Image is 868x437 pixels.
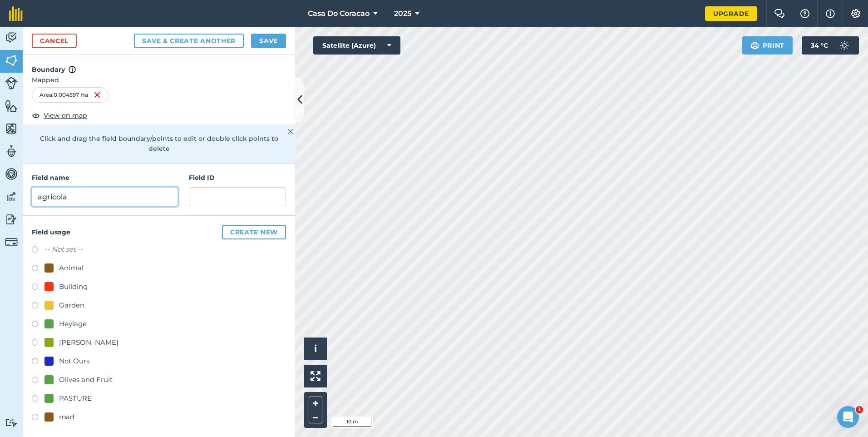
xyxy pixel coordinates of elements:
div: Garden [59,300,84,311]
img: svg+xml;base64,PHN2ZyB4bWxucz0iaHR0cDovL3d3dy53My5vcmcvMjAwMC9zdmciIHdpZHRoPSIxOCIgaGVpZ2h0PSIyNC... [32,110,40,121]
div: road [59,412,74,422]
span: 1 [856,406,863,413]
img: Four arrows, one pointing top left, one top right, one bottom right and the last bottom left [311,371,321,381]
span: i [314,343,317,354]
img: svg+xml;base64,PHN2ZyB4bWxucz0iaHR0cDovL3d3dy53My5vcmcvMjAwMC9zdmciIHdpZHRoPSIxOSIgaGVpZ2h0PSIyNC... [750,40,759,51]
div: Area : 0.004597 Ha [32,87,108,103]
div: PASTURE [59,393,92,404]
h4: Field usage [32,225,286,239]
h4: Field name [32,173,178,183]
p: Click and drag the field boundary/points to edit or double click points to delete [32,134,286,154]
img: A question mark icon [799,9,810,18]
button: Save & Create Another [134,34,244,48]
img: svg+xml;base64,PHN2ZyB4bWxucz0iaHR0cDovL3d3dy53My5vcmcvMjAwMC9zdmciIHdpZHRoPSIxNiIgaGVpZ2h0PSIyNC... [94,89,101,100]
img: svg+xml;base64,PD94bWwgdmVyc2lvbj0iMS4wIiBlbmNvZGluZz0idXRmLTgiPz4KPCEtLSBHZW5lcmF0b3I6IEFkb2JlIE... [5,77,18,89]
div: [PERSON_NAME] [59,337,118,348]
div: Olives and Fruit [59,374,113,385]
img: svg+xml;base64,PD94bWwgdmVyc2lvbj0iMS4wIiBlbmNvZGluZz0idXRmLTgiPz4KPCEtLSBHZW5lcmF0b3I6IEFkb2JlIE... [5,190,18,204]
a: Cancel [32,34,77,48]
img: svg+xml;base64,PHN2ZyB4bWxucz0iaHR0cDovL3d3dy53My5vcmcvMjAwMC9zdmciIHdpZHRoPSIxNyIgaGVpZ2h0PSIxNy... [69,64,76,75]
button: View on map [32,110,87,121]
iframe: Intercom live chat [837,406,859,428]
img: svg+xml;base64,PD94bWwgdmVyc2lvbj0iMS4wIiBlbmNvZGluZz0idXRmLTgiPz4KPCEtLSBHZW5lcmF0b3I6IEFkb2JlIE... [5,418,18,427]
img: svg+xml;base64,PD94bWwgdmVyc2lvbj0iMS4wIiBlbmNvZGluZz0idXRmLTgiPz4KPCEtLSBHZW5lcmF0b3I6IEFkb2JlIE... [5,167,18,181]
button: i [304,338,327,360]
div: Heylage [59,318,87,329]
span: 2025 [394,8,411,19]
button: Save [251,34,286,48]
button: Print [742,36,793,55]
img: svg+xml;base64,PD94bWwgdmVyc2lvbj0iMS4wIiBlbmNvZGluZz0idXRmLTgiPz4KPCEtLSBHZW5lcmF0b3I6IEFkb2JlIE... [5,213,18,226]
img: fieldmargin Logo [9,6,23,21]
img: Two speech bubbles overlapping with the left bubble in the forefront [774,9,785,18]
img: svg+xml;base64,PHN2ZyB4bWxucz0iaHR0cDovL3d3dy53My5vcmcvMjAwMC9zdmciIHdpZHRoPSIyMiIgaGVpZ2h0PSIzMC... [288,126,293,137]
a: Upgrade [705,6,757,21]
img: svg+xml;base64,PD94bWwgdmVyc2lvbj0iMS4wIiBlbmNvZGluZz0idXRmLTgiPz4KPCEtLSBHZW5lcmF0b3I6IEFkb2JlIE... [5,144,18,158]
label: -- Not set -- [44,244,83,255]
div: Not Ours [59,356,89,367]
img: svg+xml;base64,PHN2ZyB4bWxucz0iaHR0cDovL3d3dy53My5vcmcvMjAwMC9zdmciIHdpZHRoPSI1NiIgaGVpZ2h0PSI2MC... [5,122,18,135]
div: Animal [59,263,84,273]
button: 34 °C [802,36,859,55]
img: A cog icon [850,9,861,18]
button: – [309,410,322,423]
button: Create new [222,225,286,239]
span: View on map [44,110,87,120]
img: svg+xml;base64,PD94bWwgdmVyc2lvbj0iMS4wIiBlbmNvZGluZz0idXRmLTgiPz4KPCEtLSBHZW5lcmF0b3I6IEFkb2JlIE... [5,31,18,45]
span: Mapped [23,75,295,85]
div: Building [59,281,88,292]
img: svg+xml;base64,PHN2ZyB4bWxucz0iaHR0cDovL3d3dy53My5vcmcvMjAwMC9zdmciIHdpZHRoPSI1NiIgaGVpZ2h0PSI2MC... [5,99,18,113]
button: Satellite (Azure) [313,36,400,55]
img: svg+xml;base64,PHN2ZyB4bWxucz0iaHR0cDovL3d3dy53My5vcmcvMjAwMC9zdmciIHdpZHRoPSIxNyIgaGVpZ2h0PSIxNy... [826,8,835,19]
img: svg+xml;base64,PD94bWwgdmVyc2lvbj0iMS4wIiBlbmNvZGluZz0idXRmLTgiPz4KPCEtLSBHZW5lcmF0b3I6IEFkb2JlIE... [835,36,853,55]
h4: Boundary [23,55,295,75]
span: 34 ° C [811,36,828,55]
img: svg+xml;base64,PHN2ZyB4bWxucz0iaHR0cDovL3d3dy53My5vcmcvMjAwMC9zdmciIHdpZHRoPSI1NiIgaGVpZ2h0PSI2MC... [5,54,18,67]
button: + [309,397,322,410]
h4: Field ID [189,173,286,183]
span: Casa Do Coracao [308,8,370,19]
img: svg+xml;base64,PD94bWwgdmVyc2lvbj0iMS4wIiBlbmNvZGluZz0idXRmLTgiPz4KPCEtLSBHZW5lcmF0b3I6IEFkb2JlIE... [5,236,18,248]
